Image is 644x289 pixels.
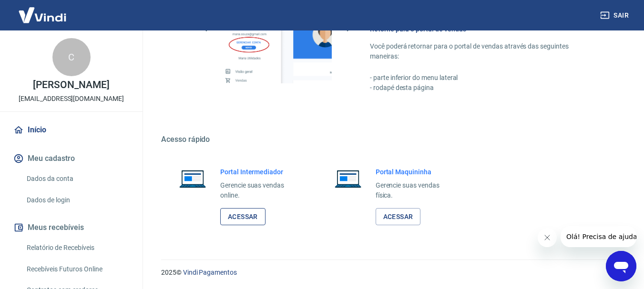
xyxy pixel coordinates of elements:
[33,80,109,90] p: [PERSON_NAME]
[23,259,131,279] a: Recebíveis Futuros Online
[598,7,633,24] button: Sair
[328,167,368,190] img: Imagem de um notebook aberto
[370,83,598,93] p: - rodapé desta página
[161,135,621,144] h5: Acesso rápido
[376,167,455,177] h6: Portal Maquininha
[376,180,455,200] p: Gerencie suas vendas física.
[370,41,598,61] p: Você poderá retornar para o portal de vendas através das seguintes maneiras:
[376,208,421,226] a: Acessar
[11,217,131,238] button: Meus recebíveis
[23,238,131,258] a: Relatório de Recebíveis
[161,268,621,278] p: 2025 ©
[220,167,299,177] h6: Portal Intermediador
[183,269,237,276] a: Vindi Pagamentos
[11,0,73,30] img: Vindi
[606,251,636,281] iframe: Botão para abrir a janela de mensagens
[561,226,636,247] iframe: Mensagem da empresa
[173,167,213,190] img: Imagem de um notebook aberto
[538,228,557,247] iframe: Fechar mensagem
[19,94,124,104] p: [EMAIL_ADDRESS][DOMAIN_NAME]
[6,7,80,14] span: Olá! Precisa de ajuda?
[220,208,266,226] a: Acessar
[52,38,91,76] div: C
[11,148,131,169] button: Meu cadastro
[11,120,131,140] a: Início
[220,180,299,200] p: Gerencie suas vendas online.
[23,190,131,210] a: Dados de login
[23,169,131,189] a: Dados da conta
[370,73,598,83] p: - parte inferior do menu lateral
